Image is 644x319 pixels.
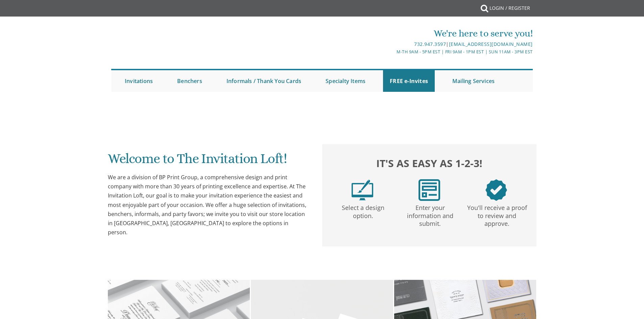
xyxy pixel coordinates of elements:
a: 732.947.3597 [414,41,446,47]
p: Select a design option. [331,201,395,220]
p: Enter your information and submit. [398,201,462,228]
a: Specialty Items [319,70,372,92]
h1: Welcome to The Invitation Loft! [108,151,309,171]
a: Benchers [170,70,209,92]
img: step1.png [352,179,373,201]
img: step3.png [485,179,507,201]
div: We are a division of BP Print Group, a comprehensive design and print company with more than 30 y... [108,173,309,237]
img: step2.png [419,179,440,201]
p: You'll receive a proof to review and approve. [465,201,529,228]
a: Mailing Services [446,70,501,92]
a: Invitations [118,70,160,92]
a: FREE e-Invites [383,70,435,92]
a: Informals / Thank You Cards [220,70,308,92]
a: [EMAIL_ADDRESS][DOMAIN_NAME] [449,41,533,47]
div: We're here to serve you! [252,27,533,40]
div: | [252,40,533,48]
div: M-Th 9am - 5pm EST | Fri 9am - 1pm EST | Sun 11am - 3pm EST [252,48,533,55]
h2: It's as easy as 1-2-3! [329,156,530,171]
